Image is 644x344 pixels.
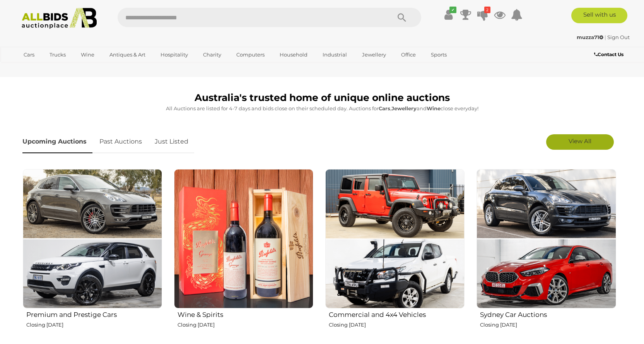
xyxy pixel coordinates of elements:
a: 2 [477,8,489,22]
a: Office [396,48,421,61]
a: Trucks [44,48,71,61]
a: Wine [76,48,99,61]
button: Search [383,8,421,27]
i: 2 [484,7,490,13]
a: [GEOGRAPHIC_DATA] [19,61,84,74]
p: Closing [DATE] [178,320,313,329]
h1: Australia's trusted home of unique online auctions [22,92,622,103]
a: View All [546,134,614,150]
p: Closing [DATE] [26,320,162,329]
a: Computers [231,48,270,61]
a: Premium and Prestige Cars Closing [DATE] [22,169,162,341]
p: All Auctions are listed for 4-7 days and bids close on their scheduled day. Auctions for , and cl... [22,104,622,113]
i: ✔ [449,7,456,13]
a: Cars [19,48,39,61]
a: Charity [198,48,226,61]
a: Antiques & Art [104,48,150,61]
h2: Premium and Prestige Cars [26,309,162,318]
a: Upcoming Auctions [22,130,92,153]
img: Commercial and 4x4 Vehicles [325,169,465,308]
a: Sydney Car Auctions Closing [DATE] [476,169,616,341]
img: Sydney Car Auctions [477,169,616,308]
strong: Jewellery [391,105,417,111]
a: Commercial and 4x4 Vehicles Closing [DATE] [325,169,465,341]
p: Closing [DATE] [480,320,616,329]
a: Sign Out [607,34,630,40]
strong: Cars [379,105,390,111]
a: muzza71 [577,34,605,40]
a: Hospitality [155,48,193,61]
strong: muzza71 [577,34,603,40]
b: Contact Us [594,51,624,57]
a: Household [275,48,313,61]
img: Allbids.com.au [17,8,101,29]
a: Sports [426,48,452,61]
h2: Sydney Car Auctions [480,309,616,318]
a: Wine & Spirits Closing [DATE] [174,169,313,341]
a: Sell with us [571,8,627,23]
span: | [605,34,606,40]
img: Premium and Prestige Cars [23,169,162,308]
p: Closing [DATE] [329,320,465,329]
h2: Commercial and 4x4 Vehicles [329,309,465,318]
a: Just Listed [149,130,194,153]
h2: Wine & Spirits [178,309,313,318]
img: Wine & Spirits [174,169,313,308]
a: Industrial [318,48,352,61]
a: Jewellery [357,48,391,61]
strong: Wine [427,105,441,111]
a: Past Auctions [94,130,148,153]
span: View All [569,137,591,145]
a: Contact Us [594,50,625,59]
a: ✔ [443,8,454,22]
